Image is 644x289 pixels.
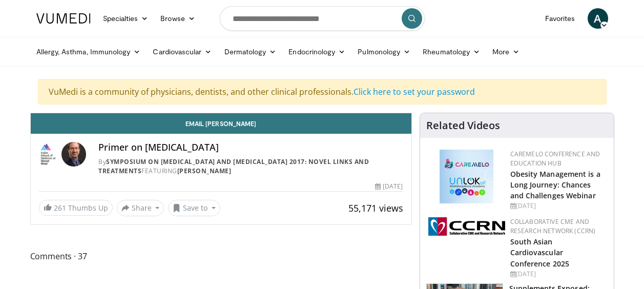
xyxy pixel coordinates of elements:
[486,42,526,62] a: More
[61,142,86,167] img: Avatar
[117,200,164,216] button: Share
[98,157,369,175] a: Symposium on [MEDICAL_DATA] and [MEDICAL_DATA] 2017: Novel Links and Treatments
[539,8,581,29] a: Favorites
[510,201,606,211] div: [DATE]
[177,167,232,175] a: [PERSON_NAME]
[39,142,58,167] img: Symposium on Diabetes and Cancer 2017: Novel Links and Treatments
[510,150,600,168] a: CaReMeLO Conference and Education Hub
[440,150,493,203] img: 45df64a9-a6de-482c-8a90-ada250f7980c.png.150x105_q85_autocrop_double_scale_upscale_version-0.2.jpg
[220,6,425,31] input: Search topics, interventions
[282,42,351,62] a: Endocrinology
[375,182,403,191] div: [DATE]
[154,8,201,29] a: Browse
[351,42,417,62] a: Pulmonology
[510,217,596,235] a: Collaborative CME and Research Network (CCRN)
[428,217,505,236] img: a04ee3ba-8487-4636-b0fb-5e8d268f3737.png.150x105_q85_autocrop_double_scale_upscale_version-0.2.png
[218,42,283,62] a: Dermatology
[426,119,500,132] h4: Related Videos
[510,270,606,279] div: [DATE]
[417,42,486,62] a: Rheumatology
[30,42,147,62] a: Allergy, Asthma, Immunology
[38,79,607,105] div: VuMedi is a community of physicians, dentists, and other clinical professionals.
[54,203,66,213] span: 261
[39,200,113,216] a: 261 Thumbs Up
[354,86,475,97] a: Click here to set your password
[30,250,412,263] span: Comments 37
[510,237,570,268] a: South Asian Cardiovascular Conference 2025
[348,202,403,214] span: 55,171 views
[588,8,608,29] a: A
[31,113,411,134] a: Email [PERSON_NAME]
[98,142,403,153] h4: Primer on [MEDICAL_DATA]
[97,8,155,29] a: Specialties
[168,200,220,216] button: Save to
[510,169,600,200] a: Obesity Management is a Long Journey: Chances and Challenges Webinar
[147,42,218,62] a: Cardiovascular
[36,13,91,24] img: VuMedi Logo
[98,157,403,176] div: By FEATURING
